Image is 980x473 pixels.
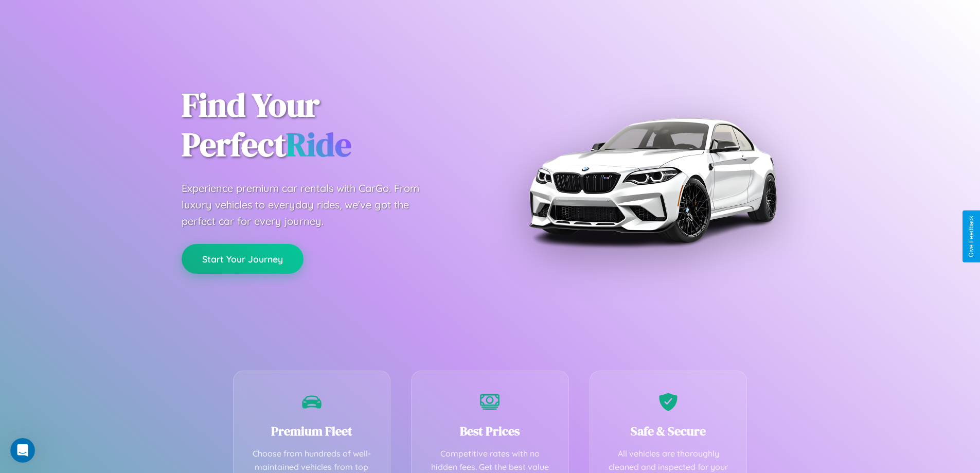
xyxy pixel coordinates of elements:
div: Give Feedback [968,216,975,257]
h3: Safe & Secure [605,423,732,440]
h3: Premium Fleet [249,423,375,440]
iframe: Intercom live chat [10,438,35,463]
button: Start Your Journey [182,244,304,274]
img: Premium BMW car rental vehicle [524,51,781,309]
h3: Best Prices [427,423,553,440]
span: Ride [286,122,351,167]
h1: Find Your Perfect [182,85,475,165]
p: Experience premium car rentals with CarGo. From luxury vehicles to everyday rides, we've got the ... [182,180,439,230]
